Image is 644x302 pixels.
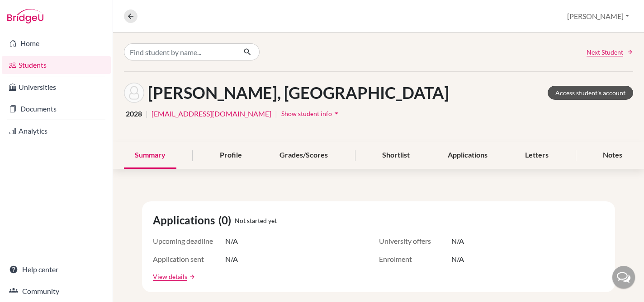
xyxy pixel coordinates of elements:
div: Notes [592,142,633,169]
h1: [PERSON_NAME], [GEOGRAPHIC_DATA] [148,83,449,102]
span: (0) [218,212,235,228]
a: View details [153,272,187,281]
span: | [146,108,148,119]
input: Find student by name... [124,43,236,60]
span: University offers [379,236,451,246]
div: Letters [514,142,559,169]
div: Applications [437,142,498,169]
img: Bridge-U [7,9,43,23]
span: N/A [225,254,238,265]
a: Analytics [2,122,111,140]
span: Help [21,6,39,14]
span: Upcoming deadline [153,236,225,246]
a: Next Student [587,47,633,57]
span: N/A [451,236,464,246]
div: Summary [124,142,176,169]
button: Show student infoarrow_drop_down [281,107,341,121]
a: Access student's account [548,86,633,100]
i: arrow_drop_down [332,109,341,118]
a: arrow_forward [187,274,195,280]
a: Universities [2,78,111,96]
button: [PERSON_NAME] [563,8,633,25]
a: Community [2,282,111,300]
span: Applications [153,212,218,228]
a: Home [2,34,111,52]
span: | [275,108,277,119]
a: Students [2,56,111,74]
span: Next Student [587,47,623,57]
span: Show student info [281,110,332,117]
a: Help center [2,260,111,279]
span: Application sent [153,254,225,265]
div: Profile [209,142,253,169]
div: Shortlist [371,142,421,169]
a: [EMAIL_ADDRESS][DOMAIN_NAME] [152,108,271,119]
a: Documents [2,100,111,118]
span: Enrolment [379,254,451,265]
span: 2028 [126,108,142,119]
img: Sofia Palma Campos's avatar [124,83,144,103]
div: Grades/Scores [269,142,339,169]
span: N/A [225,236,238,246]
span: Not started yet [235,216,277,225]
span: N/A [451,254,464,265]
